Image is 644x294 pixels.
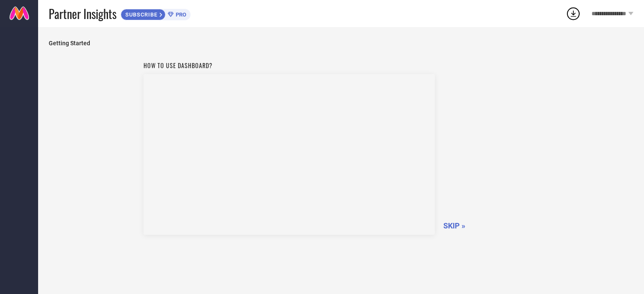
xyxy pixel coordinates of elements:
[566,6,581,21] div: Open download list
[144,61,435,70] h1: How to use dashboard?
[49,5,116,22] span: Partner Insights
[174,11,186,18] span: PRO
[144,74,435,235] iframe: YouTube video player
[121,7,191,20] a: SUBSCRIBEPRO
[49,40,633,47] span: Getting Started
[121,11,160,18] span: SUBSCRIBE
[443,221,465,230] span: SKIP »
